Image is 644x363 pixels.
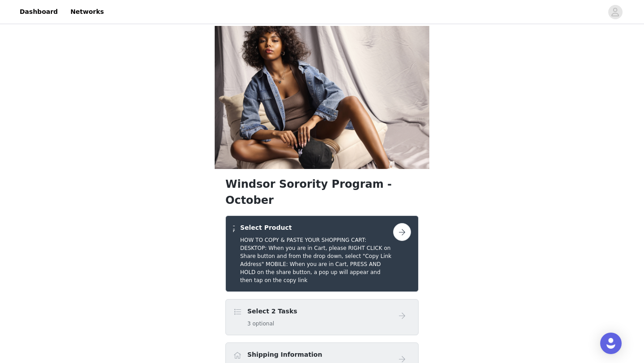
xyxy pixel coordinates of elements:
h1: Windsor Sorority Program - October [225,176,419,208]
img: campaign image [215,26,429,169]
div: Select 2 Tasks [225,299,419,335]
h4: Select Product [240,223,393,232]
h4: Select 2 Tasks [247,307,297,316]
a: Networks [65,2,109,22]
a: Dashboard [14,2,63,22]
div: Open Intercom Messenger [600,333,622,354]
h4: Shipping Information [247,350,322,359]
h5: HOW TO COPY & PASTE YOUR SHOPPING CART: DESKTOP: When you are in Cart, please RIGHT CLICK on Shar... [240,236,393,284]
div: avatar [611,5,619,19]
h5: 3 optional [247,320,297,328]
div: Select Product [225,215,419,292]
